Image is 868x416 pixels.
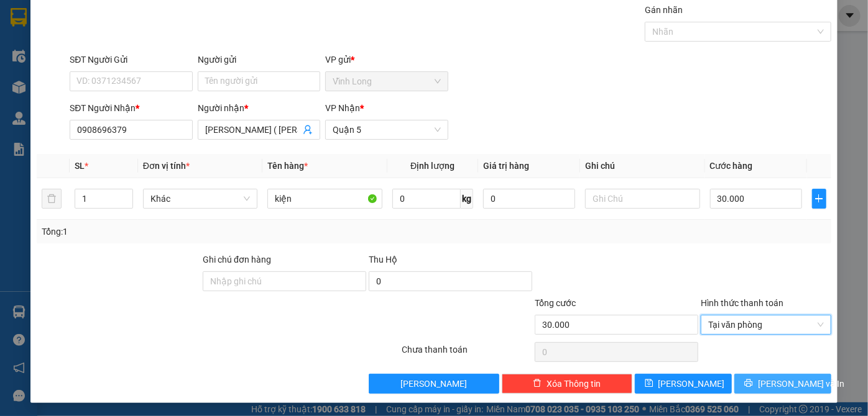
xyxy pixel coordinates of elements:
span: VP Nhận [325,103,360,113]
img: logo.jpg [6,6,50,50]
span: Tại văn phòng [708,315,824,334]
span: Tổng cước [535,298,576,308]
div: VP gửi [325,53,448,66]
button: printer[PERSON_NAME] và In [734,374,831,394]
span: user-add [303,125,313,135]
button: plus [812,189,827,209]
span: Giá trị hàng [483,161,529,171]
button: save[PERSON_NAME] [635,374,732,394]
span: Thu Hộ [369,255,397,265]
span: Tên hàng [267,161,308,171]
input: Ghi Chú [585,189,700,209]
span: Xóa Thông tin [547,377,601,391]
span: kg [461,189,473,209]
label: Ghi chú đơn hàng [203,255,271,265]
div: Chưa thanh toán [401,343,534,364]
div: Người gửi [198,53,320,66]
span: environment [86,69,95,78]
span: delete [533,379,542,389]
span: Định lượng [410,161,455,171]
div: SĐT Người Gửi [70,53,192,66]
th: Ghi chú [580,154,705,178]
div: SĐT Người Nhận [70,101,192,115]
span: [PERSON_NAME] [401,377,468,391]
label: Gán nhãn [645,5,683,15]
span: Quận 5 [333,120,440,139]
span: Đơn vị tính [143,161,190,171]
label: Hình thức thanh toán [701,298,783,308]
b: [PERSON_NAME] Coop Mart [PERSON_NAME] [PERSON_NAME][GEOGRAPHIC_DATA], [PERSON_NAME][GEOGRAPHIC_DATA] [6,68,85,174]
input: VD: Bàn, Ghế [267,189,382,209]
span: SL [75,161,85,171]
b: [STREET_ADDRESS][PERSON_NAME][PERSON_NAME][PERSON_NAME] [86,82,164,133]
span: Khác [150,189,251,208]
span: save [645,379,653,389]
span: Vĩnh Long [333,72,440,91]
li: VP Quận 5 [86,53,165,66]
div: Người nhận [198,101,320,115]
button: delete [42,189,62,209]
li: Trung Kiên [6,6,180,30]
input: 0 [483,189,575,209]
span: printer [744,379,753,389]
span: [PERSON_NAME] [658,377,725,391]
span: Cước hàng [710,161,753,171]
button: deleteXóa Thông tin [502,374,632,394]
input: Ghi chú đơn hàng [203,271,366,291]
li: VP Vĩnh Long [6,53,86,66]
span: environment [6,69,15,78]
span: plus [813,194,826,204]
button: [PERSON_NAME] [369,374,499,394]
div: Tổng: 1 [42,225,336,238]
span: [PERSON_NAME] và In [758,377,845,391]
